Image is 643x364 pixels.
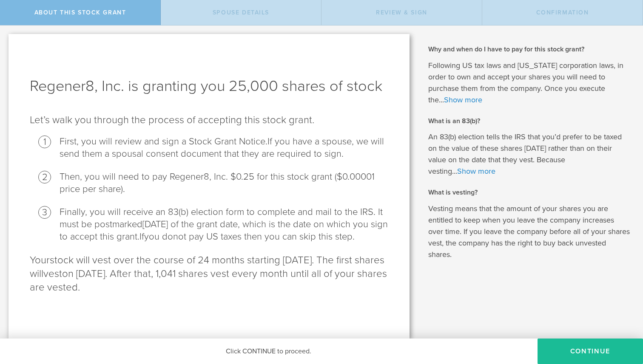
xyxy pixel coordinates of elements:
[428,45,630,54] h2: Why and when do I have to pay for this stock grant?
[60,206,388,243] li: Finally, you will receive an 83(b) election form to complete and mail to the IRS . It must be pos...
[428,131,630,177] p: An 83(b) election tells the IRS that you’d prefer to be taxed on the value of these shares [DATE]...
[428,60,630,106] p: Following US tax laws and [US_STATE] corporation laws, in order to own and accept your shares you...
[144,231,173,242] span: you do
[213,9,269,16] span: Spouse Details
[30,254,388,294] p: stock will vest over the course of 24 months starting [DATE]. The first shares will on [DATE]. Af...
[43,268,62,280] span: vest
[376,9,427,16] span: Review & Sign
[536,9,589,16] span: Confirmation
[30,76,388,96] h1: Regener8, Inc. is granting you 25,000 shares of stock
[538,339,643,364] button: CONTINUE
[428,203,630,260] p: Vesting means that the amount of your shares you are entitled to keep when you leave the company ...
[457,166,495,176] a: Show more
[60,171,388,195] li: Then, you will need to pay Regener8, Inc. $0.25 for this stock grant ($0.00001 price per share).
[60,219,388,242] span: [DATE] of the grant date, which is the date on which you sign to accept this grant.
[34,9,126,16] span: About this stock grant
[428,116,630,126] h2: What is an 83(b)?
[428,188,630,197] h2: What is vesting?
[60,135,388,160] li: First, you will review and sign a Stock Grant Notice.
[30,254,50,266] span: Your
[30,113,388,127] p: Let’s walk you through the process of accepting this stock grant .
[444,95,482,104] a: Show more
